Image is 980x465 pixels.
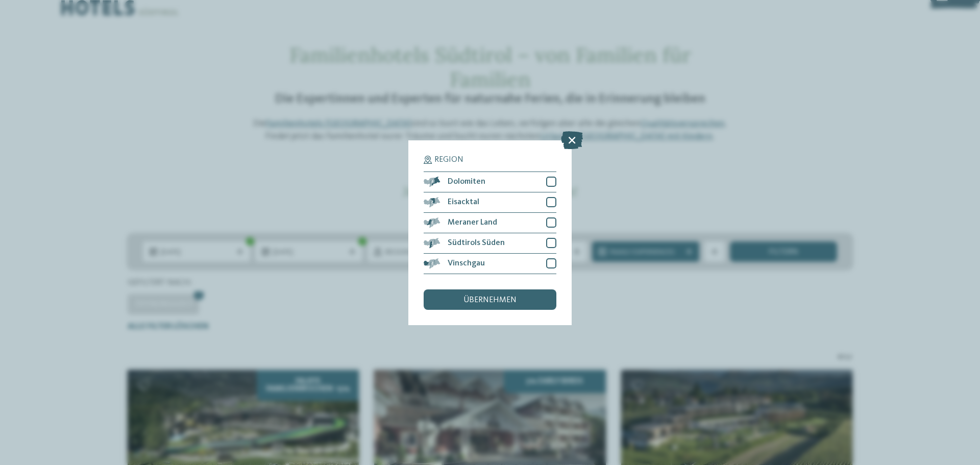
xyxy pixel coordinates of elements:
span: Südtirols Süden [448,239,505,247]
span: Region [434,156,463,164]
span: Meraner Land [448,218,497,227]
span: Eisacktal [448,198,479,206]
span: übernehmen [463,296,517,304]
span: Vinschgau [448,259,485,267]
span: Dolomiten [448,178,485,186]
